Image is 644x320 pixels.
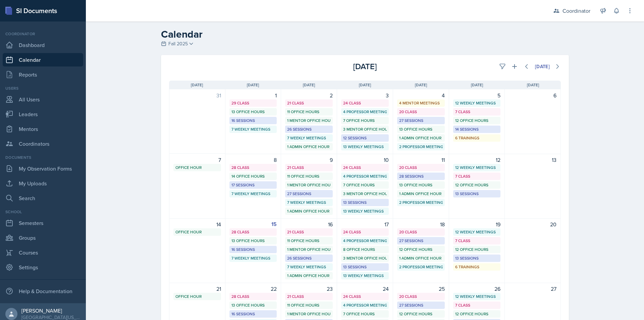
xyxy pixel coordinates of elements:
[287,144,331,150] div: 1 Admin Office Hour
[399,126,443,132] div: 13 Office Hours
[287,302,331,308] div: 11 Office Hours
[287,109,331,115] div: 11 Office Hours
[343,293,387,300] div: 24 Class
[231,302,275,308] div: 13 Office Hours
[287,135,331,141] div: 7 Weekly Meetings
[231,118,275,124] div: 16 Sessions
[287,126,331,132] div: 26 Sessions
[509,220,556,228] div: 20
[509,285,556,293] div: 27
[455,311,499,317] div: 12 Office Hours
[287,311,331,317] div: 1 Mentor Office Hour
[453,156,501,164] div: 12
[455,246,499,253] div: 12 Office Hours
[231,182,275,188] div: 17 Sessions
[455,109,499,115] div: 7 Class
[231,126,275,132] div: 7 Weekly Meetings
[229,220,277,228] div: 15
[231,100,275,106] div: 29 Class
[303,82,315,88] span: [DATE]
[3,154,83,161] div: Documents
[455,229,499,235] div: 12 Weekly Meetings
[399,246,443,253] div: 12 Office Hours
[287,229,331,235] div: 21 Class
[399,165,443,171] div: 20 Class
[509,156,556,164] div: 13
[287,100,331,106] div: 21 Class
[287,264,331,270] div: 7 Weekly Meetings
[343,135,387,141] div: 12 Sessions
[341,285,389,293] div: 24
[287,293,331,300] div: 21 Class
[399,191,443,197] div: 1 Admin Office Hour
[285,220,333,228] div: 16
[3,137,83,150] a: Coordinators
[3,231,83,244] a: Groups
[453,220,501,228] div: 19
[3,122,83,136] a: Mentors
[399,199,443,205] div: 2 Professor Meetings
[231,191,275,197] div: 7 Weekly Meetings
[343,165,387,171] div: 24 Class
[455,173,499,179] div: 7 Class
[343,229,387,235] div: 24 Class
[229,285,277,293] div: 22
[455,302,499,308] div: 7 Class
[415,82,427,88] span: [DATE]
[343,208,387,214] div: 13 Weekly Meetings
[231,109,275,115] div: 13 Office Hours
[399,182,443,188] div: 13 Office Hours
[173,156,221,164] div: 7
[231,246,275,253] div: 16 Sessions
[535,64,550,69] div: [DATE]
[453,91,501,99] div: 5
[287,238,331,244] div: 11 Office Hours
[175,293,219,300] div: Office Hour
[231,165,275,171] div: 28 Class
[397,91,445,99] div: 4
[399,302,443,308] div: 27 Sessions
[3,246,83,259] a: Courses
[343,191,387,197] div: 3 Mentor Office Hours
[343,273,387,279] div: 13 Weekly Meetings
[287,191,331,197] div: 27 Sessions
[3,209,83,215] div: School
[341,91,389,99] div: 3
[455,238,499,244] div: 7 Class
[343,118,387,124] div: 7 Office Hours
[287,199,331,205] div: 7 Weekly Meetings
[191,82,203,88] span: [DATE]
[399,264,443,270] div: 2 Professor Meetings
[397,156,445,164] div: 11
[173,285,221,293] div: 21
[3,177,83,190] a: My Uploads
[455,182,499,188] div: 12 Office Hours
[343,126,387,132] div: 3 Mentor Office Hours
[175,229,219,235] div: Office Hour
[287,165,331,171] div: 21 Class
[399,100,443,106] div: 4 Mentor Meetings
[173,220,221,228] div: 14
[343,264,387,270] div: 13 Sessions
[341,156,389,164] div: 10
[3,191,83,205] a: Search
[399,293,443,300] div: 20 Class
[231,173,275,179] div: 14 Office Hours
[343,182,387,188] div: 7 Office Hours
[285,91,333,99] div: 2
[531,61,554,72] button: [DATE]
[455,255,499,261] div: 13 Sessions
[399,135,443,141] div: 1 Admin Office Hour
[399,238,443,244] div: 27 Sessions
[343,255,387,261] div: 3 Mentor Office Hours
[343,302,387,308] div: 4 Professor Meetings
[343,144,387,150] div: 13 Weekly Meetings
[3,93,83,106] a: All Users
[397,220,445,228] div: 18
[21,307,80,314] div: [PERSON_NAME]
[231,229,275,235] div: 28 Class
[343,109,387,115] div: 4 Professor Meetings
[231,293,275,300] div: 28 Class
[455,100,499,106] div: 12 Weekly Meetings
[231,311,275,317] div: 16 Sessions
